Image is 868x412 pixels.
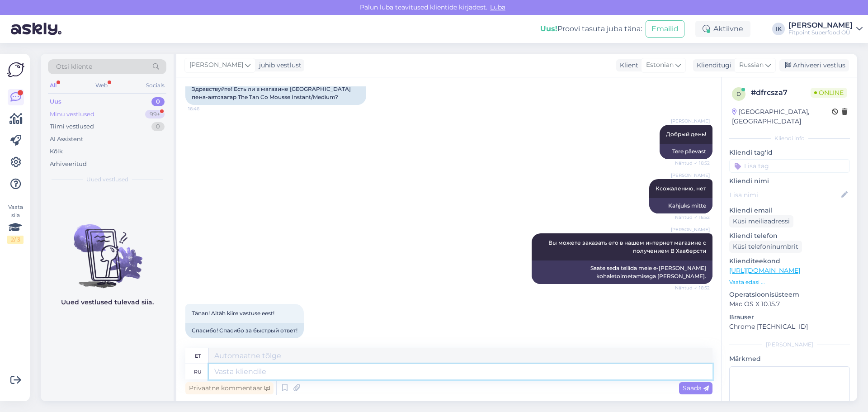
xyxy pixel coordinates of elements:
[185,382,274,394] div: Privaatne kommentaar
[729,241,802,253] div: Küsi telefoninumbrit
[41,208,174,289] img: No chats
[540,24,557,33] b: Uus!
[788,29,853,36] div: Fitpoint Superfood OÜ
[50,110,94,119] div: Minu vestlused
[7,203,24,244] div: Vaata siia
[693,61,731,70] div: Klienditugi
[50,97,61,106] div: Uus
[729,290,850,299] p: Operatsioonisüsteem
[56,62,92,71] span: Otsi kliente
[736,90,741,97] span: d
[151,97,165,106] div: 0
[788,22,853,29] div: [PERSON_NAME]
[50,160,87,169] div: Arhiveeritud
[729,176,850,186] p: Kliendi nimi
[729,341,850,349] div: [PERSON_NAME]
[729,148,850,157] p: Kliendi tag'id
[532,260,712,284] div: Saate seda tellida meie e-[PERSON_NAME] kohaletoimetamisega [PERSON_NAME].
[255,61,302,70] div: juhib vestlust
[695,21,750,37] div: Aktiivne
[86,175,128,184] span: Uued vestlused
[811,88,847,98] span: Online
[729,215,793,227] div: Küsi meiliaadressi
[61,298,154,307] p: Uued vestlused tulevad siia.
[616,61,638,70] div: Klient
[656,185,706,192] span: Ксожалению, нет
[487,3,508,11] span: Luba
[729,313,850,322] p: Brauser
[671,118,710,124] span: [PERSON_NAME]
[189,60,243,70] span: [PERSON_NAME]
[50,122,94,131] div: Tiimi vestlused
[730,190,840,200] input: Lisa nimi
[739,60,764,70] span: Russian
[729,206,850,215] p: Kliendi email
[540,24,642,34] div: Proovi tasuta juba täna:
[144,80,166,91] div: Socials
[192,310,274,317] span: Tänan! Aitäh kiire vastuse eest!
[50,135,83,144] div: AI Assistent
[772,23,785,35] div: IK
[646,20,684,38] button: Emailid
[675,214,710,221] span: Nähtud ✓ 16:52
[729,266,800,275] a: [URL][DOMAIN_NAME]
[788,22,863,36] a: [PERSON_NAME]Fitpoint Superfood OÜ
[729,134,850,142] div: Kliendi info
[729,231,850,241] p: Kliendi telefon
[729,299,850,309] p: Mac OS X 10.15.7
[94,80,109,91] div: Web
[50,147,63,156] div: Kõik
[660,144,712,159] div: Tere päevast
[675,284,710,291] span: Nähtud ✓ 16:52
[195,348,201,364] div: et
[649,198,712,213] div: Kahjuks mitte
[145,110,165,119] div: 99+
[7,236,24,244] div: 2 / 3
[185,323,304,338] div: Спасибо! Спасибо за быстрый ответ!
[194,364,202,379] div: ru
[48,80,58,91] div: All
[683,384,709,392] span: Saada
[732,107,832,126] div: [GEOGRAPHIC_DATA], [GEOGRAPHIC_DATA]
[188,105,222,112] span: 16:46
[185,81,366,105] div: Здравствуйте! Есть ли в магазине [GEOGRAPHIC_DATA] пена-автозагар The Tan Co Mousse Instant/Medium?
[671,172,710,179] span: [PERSON_NAME]
[188,339,222,346] span: 16:54
[729,159,850,173] input: Lisa tag
[666,131,706,137] span: Добрый день!
[675,160,710,166] span: Nähtud ✓ 16:52
[548,239,708,254] span: Вы можете заказать его в нашем интернет магазине с получением В Хааберсти
[7,61,24,78] img: Askly Logo
[729,278,850,286] p: Vaata edasi ...
[151,122,165,131] div: 0
[751,87,811,98] div: # dfrcsza7
[646,60,674,70] span: Estonian
[729,322,850,331] p: Chrome [TECHNICAL_ID]
[729,256,850,266] p: Klienditeekond
[779,59,849,71] div: Arhiveeri vestlus
[671,226,710,233] span: [PERSON_NAME]
[729,354,850,364] p: Märkmed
